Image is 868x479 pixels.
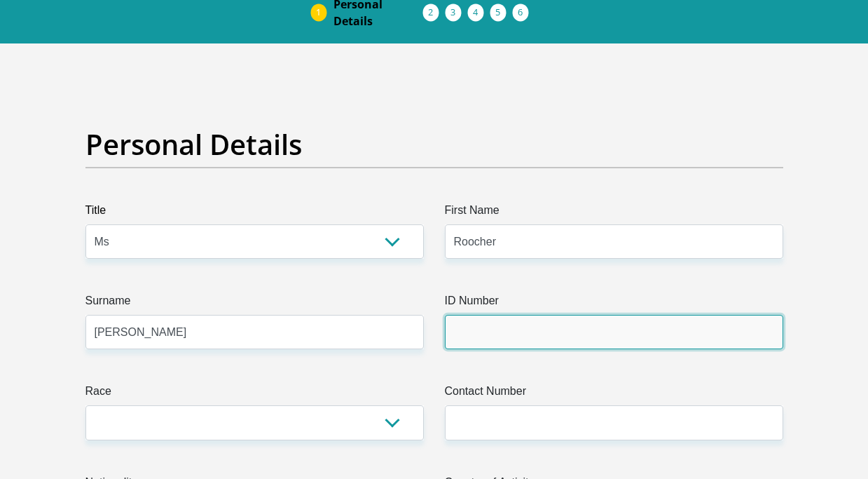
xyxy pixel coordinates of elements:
[445,224,783,259] input: First Name
[85,315,424,349] input: Surname
[445,405,783,440] input: Contact Number
[445,202,783,224] label: First Name
[85,383,424,405] label: Race
[445,315,783,349] input: ID Number
[445,383,783,405] label: Contact Number
[85,128,783,161] h2: Personal Details
[85,202,424,224] label: Title
[85,292,424,315] label: Surname
[445,292,783,315] label: ID Number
